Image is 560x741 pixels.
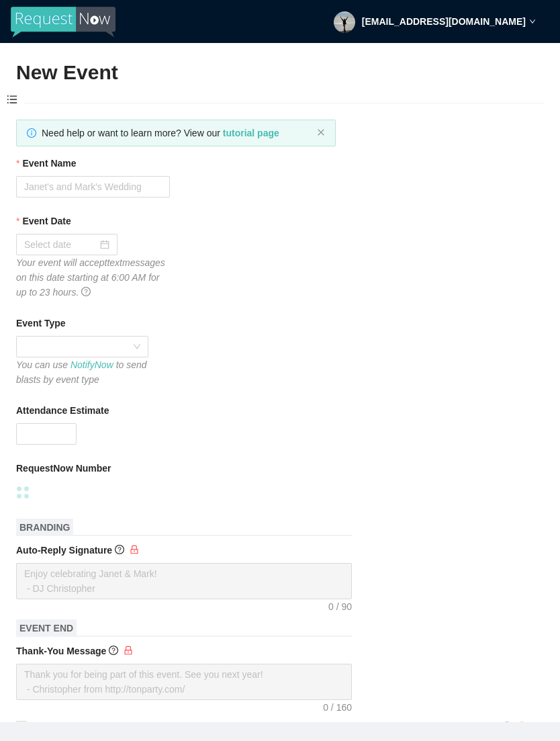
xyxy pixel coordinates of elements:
span: BRANDING [16,519,73,536]
b: Attendance Estimate [16,403,109,418]
h2: New Event [16,59,544,87]
img: 4ecfebb34504181cbc197646e1c84b95 [334,11,355,33]
b: Event Type [16,316,66,331]
input: Janet's and Mark's Wedding [16,176,170,198]
b: Event Name [22,156,76,171]
span: question-circle [502,722,512,731]
span: lock [130,545,139,554]
button: close [317,128,325,137]
span: lock [124,646,133,655]
input: Select date [24,237,97,252]
span: [NEW] [32,722,59,732]
span: lock [517,722,526,731]
b: Thank-You Message [16,646,106,656]
strong: [EMAIL_ADDRESS][DOMAIN_NAME] [362,16,526,27]
span: Need help or want to learn more? View our [42,128,279,138]
i: Your event will accept text messages on this date starting at 6:00 AM for up to 23 hours. [16,257,165,298]
img: RequestNow [11,7,115,38]
div: You can use to send blasts by event type [16,357,148,387]
a: NotifyNow [71,359,113,370]
span: down [529,18,536,25]
span: question-circle [115,545,124,554]
span: info-circle [27,128,36,138]
span: question-circle [109,646,118,655]
b: RequestNow Number [16,461,111,476]
b: Auto-Reply Signature [16,545,112,556]
a: tutorial page [223,128,279,138]
b: Event Date [22,214,71,228]
span: close [317,128,325,136]
span: Schedule your thank-you message to automatically send around 10:00 AM following the end of your e... [32,722,526,732]
span: question-circle [81,287,91,296]
span: EVENT END [16,619,77,637]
